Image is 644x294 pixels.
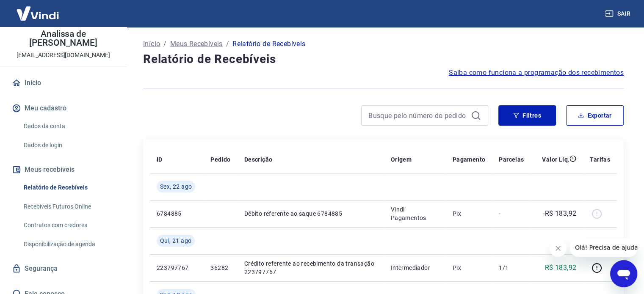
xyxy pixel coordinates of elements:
iframe: Fechar mensagem [550,240,567,257]
p: 1/1 [499,264,524,272]
a: Segurança [10,259,116,278]
p: Pix [453,209,486,218]
button: Sair [603,6,634,22]
p: Tarifas [590,155,610,164]
p: Vindi Pagamentos [391,205,439,222]
p: - [499,209,524,218]
a: Início [143,39,160,49]
p: ID [157,155,163,164]
p: 6784885 [157,209,197,218]
p: Intermediador [391,264,439,272]
span: Olá! Precisa de ajuda? [5,6,71,13]
p: 223797767 [157,264,197,272]
button: Meus recebíveis [10,160,116,179]
p: Crédito referente ao recebimento da transação 223797767 [244,259,377,276]
iframe: Botão para abrir a janela de mensagens [610,260,637,287]
p: R$ 183,92 [545,263,577,273]
p: / [163,39,166,49]
p: Parcelas [499,155,524,164]
a: Dados de login [20,137,116,154]
img: Vindi [10,0,65,26]
button: Exportar [566,105,624,126]
a: Início [10,74,116,92]
p: Relatório de Recebíveis [232,39,305,49]
iframe: Mensagem da empresa [570,238,637,257]
a: Disponibilização de agenda [20,236,116,253]
button: Meu cadastro [10,99,116,118]
a: Dados da conta [20,118,116,135]
p: / [226,39,229,49]
input: Busque pelo número do pedido [368,109,467,122]
p: Pedido [210,155,230,164]
a: Relatório de Recebíveis [20,179,116,196]
p: [EMAIL_ADDRESS][DOMAIN_NAME] [17,51,110,60]
p: Valor Líq. [542,155,569,164]
a: Meus Recebíveis [170,39,223,49]
span: Qui, 21 ago [160,236,191,245]
button: Filtros [498,105,556,126]
span: Sex, 22 ago [160,182,192,191]
a: Saiba como funciona a programação dos recebimentos [449,68,624,78]
p: Origem [391,155,412,164]
p: Pix [453,264,486,272]
p: 36282 [210,264,230,272]
a: Recebíveis Futuros Online [20,198,116,215]
p: Pagamento [453,155,486,164]
p: Débito referente ao saque 6784885 [244,209,377,218]
p: -R$ 183,92 [543,209,576,219]
p: Descrição [244,155,273,164]
p: Analissa de [PERSON_NAME] [7,30,120,47]
h4: Relatório de Recebíveis [143,51,624,68]
a: Contratos com credores [20,217,116,234]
